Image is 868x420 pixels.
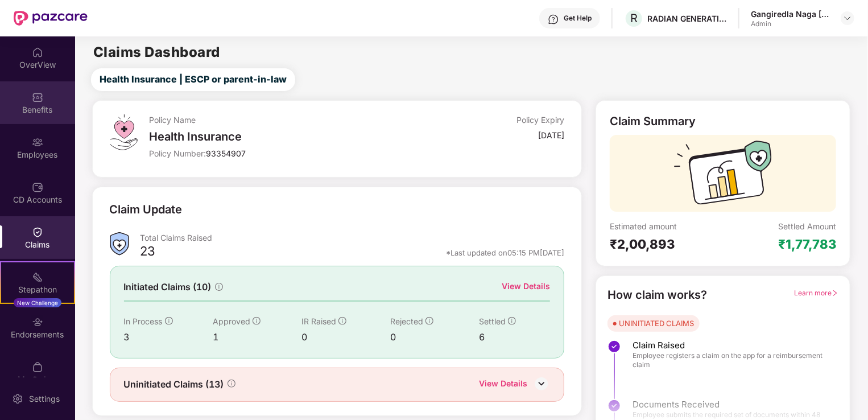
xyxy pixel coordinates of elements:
span: IR Raised [301,316,336,326]
div: How claim works? [607,286,707,304]
div: Stepathon [1,284,74,295]
span: right [832,290,838,297]
div: Total Claims Raised [140,232,565,243]
div: Settings [26,393,63,405]
span: Health Insurance | ESCP or parent-in-law [100,72,287,87]
img: svg+xml;base64,PHN2ZyBpZD0iQ0RfQWNjb3VudHMiIGRhdGEtbmFtZT0iQ0QgQWNjb3VudHMiIHhtbG5zPSJodHRwOi8vd3... [32,182,43,193]
span: Approved [213,316,250,326]
img: svg+xml;base64,PHN2ZyBpZD0iRW5kb3JzZW1lbnRzIiB4bWxucz0iaHR0cDovL3d3dy53My5vcmcvMjAwMC9zdmciIHdpZH... [32,316,43,328]
span: info-circle [508,317,516,325]
span: Claim Raised [633,340,827,351]
img: svg+xml;base64,PHN2ZyBpZD0iRW1wbG95ZWVzIiB4bWxucz0iaHR0cDovL3d3dy53My5vcmcvMjAwMC9zdmciIHdpZHRoPS... [32,137,43,148]
img: svg+xml;base64,PHN2ZyBpZD0iSG9tZSIgeG1sbnM9Imh0dHA6Ly93d3cudzMub3JnLzIwMDAvc3ZnIiB3aWR0aD0iMjAiIG... [32,47,43,58]
span: info-circle [228,380,235,388]
img: svg+xml;base64,PHN2ZyBpZD0iQ2xhaW0iIHhtbG5zPSJodHRwOi8vd3d3LnczLm9yZy8yMDAwL3N2ZyIgd2lkdGg9IjIwIi... [32,227,43,238]
span: info-circle [253,317,261,325]
span: In Process [124,316,163,326]
img: svg+xml;base64,PHN2ZyB4bWxucz0iaHR0cDovL3d3dy53My5vcmcvMjAwMC9zdmciIHdpZHRoPSI0OS4zMiIgaGVpZ2h0PS... [110,114,138,150]
span: info-circle [338,317,346,325]
span: Uninitiated Claims (13) [124,377,224,392]
div: 23 [140,243,156,262]
div: Claim Summary [610,114,696,128]
div: Policy Expiry [516,114,564,125]
div: ₹2,00,893 [610,236,723,252]
div: UNINITIATED CLAIMS [619,318,694,329]
div: ₹1,77,783 [778,236,836,252]
div: New Challenge [14,298,61,307]
img: svg+xml;base64,PHN2ZyBpZD0iU2V0dGluZy0yMHgyMCIgeG1sbnM9Imh0dHA6Ly93d3cudzMub3JnLzIwMDAvc3ZnIiB3aW... [12,393,23,405]
img: New Pazcare Logo [14,11,88,26]
span: Settled [479,316,506,326]
div: RADIAN GENERATION INDIA PRIVATE LIMITED [647,13,727,24]
div: 6 [479,330,550,344]
button: Health Insurance | ESCP or parent-in-law [91,68,295,91]
div: 0 [301,330,390,344]
img: svg+xml;base64,PHN2ZyBpZD0iQmVuZWZpdHMiIHhtbG5zPSJodHRwOi8vd3d3LnczLm9yZy8yMDAwL3N2ZyIgd2lkdGg9Ij... [32,92,43,103]
div: Admin [751,19,830,28]
div: Policy Number: [149,148,426,159]
span: R [630,11,638,25]
img: svg+xml;base64,PHN2ZyBpZD0iTXlfT3JkZXJzIiBkYXRhLW5hbWU9Ik15IE9yZGVycyIgeG1sbnM9Imh0dHA6Ly93d3cudz... [32,361,43,373]
div: 0 [390,330,479,344]
img: DownIcon [533,375,550,392]
div: *Last updated on 05:15 PM[DATE] [446,248,564,258]
span: 93354907 [206,149,246,158]
div: Health Insurance [149,130,426,143]
div: View Details [479,377,527,392]
img: svg+xml;base64,PHN2ZyBpZD0iU3RlcC1Eb25lLTMyeDMyIiB4bWxucz0iaHR0cDovL3d3dy53My5vcmcvMjAwMC9zdmciIH... [607,340,621,353]
div: View Details [502,280,550,293]
div: Get Help [564,14,592,23]
h2: Claims Dashboard [93,46,220,59]
img: svg+xml;base64,PHN2ZyB3aWR0aD0iMTcyIiBoZWlnaHQ9IjExMyIgdmlld0JveD0iMCAwIDE3MiAxMTMiIGZpbGw9Im5vbm... [674,141,772,212]
div: Policy Name [149,114,426,125]
span: Initiated Claims (10) [124,280,212,294]
div: 1 [213,330,301,344]
img: ClaimsSummaryIcon [110,232,129,256]
div: 3 [124,330,213,344]
span: Rejected [390,316,423,326]
span: info-circle [165,317,173,325]
img: svg+xml;base64,PHN2ZyB4bWxucz0iaHR0cDovL3d3dy53My5vcmcvMjAwMC9zdmciIHdpZHRoPSIyMSIgaGVpZ2h0PSIyMC... [32,271,43,283]
span: Learn more [794,289,838,297]
span: Employee registers a claim on the app for a reimbursement claim [633,351,827,369]
img: svg+xml;base64,PHN2ZyBpZD0iSGVscC0zMngzMiIgeG1sbnM9Imh0dHA6Ly93d3cudzMub3JnLzIwMDAvc3ZnIiB3aWR0aD... [548,14,559,25]
img: svg+xml;base64,PHN2ZyBpZD0iRHJvcGRvd24tMzJ4MzIiIHhtbG5zPSJodHRwOi8vd3d3LnczLm9yZy8yMDAwL3N2ZyIgd2... [843,14,852,23]
div: [DATE] [538,130,564,141]
div: Claim Update [110,201,183,219]
span: info-circle [215,283,223,291]
div: Gangiredla Naga [PERSON_NAME] [PERSON_NAME] [751,9,830,19]
span: info-circle [425,317,433,325]
div: Estimated amount [610,221,723,232]
div: Settled Amount [778,221,836,232]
